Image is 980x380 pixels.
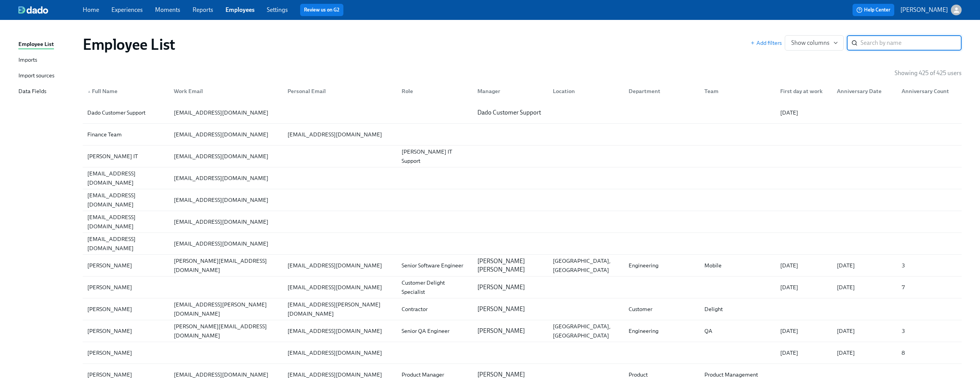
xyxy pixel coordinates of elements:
[18,56,77,65] a: Imports
[284,348,395,357] div: [EMAIL_ADDRESS][DOMAIN_NAME]
[471,84,547,99] div: Manager
[626,326,698,336] div: Engineering
[701,305,774,314] div: Delight
[84,84,168,99] div: ▲Full Name
[399,87,471,96] div: Role
[84,234,168,253] div: [EMAIL_ADDRESS][DOMAIN_NAME]
[477,370,544,379] p: [PERSON_NAME]
[774,84,831,99] div: First day at work
[84,87,168,96] div: Full Name
[834,283,895,292] div: [DATE]
[84,152,168,161] div: [PERSON_NAME] IT
[83,167,962,189] div: [EMAIL_ADDRESS][DOMAIN_NAME][EMAIL_ADDRESS][DOMAIN_NAME]
[83,255,962,277] a: [PERSON_NAME][PERSON_NAME][EMAIL_ADDRESS][DOMAIN_NAME][EMAIL_ADDRESS][DOMAIN_NAME]Senior Software...
[83,320,962,342] div: [PERSON_NAME][PERSON_NAME][EMAIL_ADDRESS][DOMAIN_NAME][EMAIL_ADDRESS][DOMAIN_NAME]Senior QA Engin...
[284,283,395,292] div: [EMAIL_ADDRESS][DOMAIN_NAME]
[18,6,83,14] a: dado
[626,305,698,314] div: Customer
[171,322,282,340] div: [PERSON_NAME][EMAIL_ADDRESS][DOMAIN_NAME]
[399,370,471,379] div: Product Manager
[834,348,895,357] div: [DATE]
[83,342,962,364] a: [PERSON_NAME][EMAIL_ADDRESS][DOMAIN_NAME][DATE][DATE]8
[84,348,168,357] div: [PERSON_NAME]
[84,213,168,231] div: [EMAIL_ADDRESS][DOMAIN_NAME]
[83,102,962,123] div: Dado Customer Support[EMAIL_ADDRESS][DOMAIN_NAME]Dado Customer Support[DATE]
[171,108,282,117] div: [EMAIL_ADDRESS][DOMAIN_NAME]
[84,261,168,270] div: [PERSON_NAME]
[18,6,48,14] img: dado
[399,326,471,336] div: Senior QA Engineer
[18,40,54,49] div: Employee List
[284,261,395,270] div: [EMAIL_ADDRESS][DOMAIN_NAME]
[225,6,255,13] a: Employees
[898,283,960,292] div: 7
[18,87,77,97] a: Data Fields
[83,124,962,146] a: Finance Team[EMAIL_ADDRESS][DOMAIN_NAME][EMAIL_ADDRESS][DOMAIN_NAME]
[701,370,774,379] div: Product Management
[168,84,282,99] div: Work Email
[701,261,774,270] div: Mobile
[18,87,46,97] div: Data Fields
[698,84,774,99] div: Team
[83,277,962,298] div: [PERSON_NAME][EMAIL_ADDRESS][DOMAIN_NAME]Customer Delight Specialist[PERSON_NAME][DATE][DATE]7
[84,370,168,379] div: [PERSON_NAME]
[399,261,471,270] div: Senior Software Engineer
[84,305,168,314] div: [PERSON_NAME]
[171,174,282,183] div: [EMAIL_ADDRESS][DOMAIN_NAME]
[777,108,831,117] div: [DATE]
[834,261,895,270] div: [DATE]
[831,84,895,99] div: Anniversary Date
[284,87,395,96] div: Personal Email
[84,191,168,209] div: [EMAIL_ADDRESS][DOMAIN_NAME]
[171,370,282,379] div: [EMAIL_ADDRESS][DOMAIN_NAME]
[171,152,282,161] div: [EMAIL_ADDRESS][DOMAIN_NAME]
[83,277,962,298] a: [PERSON_NAME][EMAIL_ADDRESS][DOMAIN_NAME]Customer Delight Specialist[PERSON_NAME][DATE][DATE]7
[477,327,544,335] p: [PERSON_NAME]
[193,6,213,13] a: Reports
[284,300,395,318] div: [EMAIL_ADDRESS][PERSON_NAME][DOMAIN_NAME]
[84,169,168,187] div: [EMAIL_ADDRESS][DOMAIN_NAME]
[477,108,544,117] p: Dado Customer Support
[900,5,962,15] button: [PERSON_NAME]
[83,255,962,276] div: [PERSON_NAME][PERSON_NAME][EMAIL_ADDRESS][DOMAIN_NAME][EMAIL_ADDRESS][DOMAIN_NAME]Senior Software...
[84,130,168,139] div: Finance Team
[477,257,544,274] p: [PERSON_NAME] [PERSON_NAME]
[895,69,962,77] p: Showing 425 of 425 users
[861,35,962,51] input: Search by name
[701,326,774,336] div: QA
[83,189,962,211] div: [EMAIL_ADDRESS][DOMAIN_NAME][EMAIL_ADDRESS][DOMAIN_NAME]
[84,283,168,292] div: [PERSON_NAME]
[83,6,99,13] a: Home
[898,326,960,336] div: 3
[83,211,962,233] a: [EMAIL_ADDRESS][DOMAIN_NAME][EMAIL_ADDRESS][DOMAIN_NAME]
[83,146,962,167] div: [PERSON_NAME] IT[EMAIL_ADDRESS][DOMAIN_NAME][PERSON_NAME] IT Support
[626,370,698,379] div: Product
[171,87,282,96] div: Work Email
[18,71,77,81] a: Import sources
[399,147,471,165] div: [PERSON_NAME] IT Support
[777,87,831,96] div: First day at work
[898,87,960,96] div: Anniversary Count
[399,278,471,296] div: Customer Delight Specialist
[626,261,698,270] div: Engineering
[626,87,698,96] div: Department
[791,39,837,47] span: Show columns
[750,39,782,47] button: Add filters
[898,261,960,270] div: 3
[84,108,168,117] div: Dado Customer Support
[83,189,962,211] a: [EMAIL_ADDRESS][DOMAIN_NAME][EMAIL_ADDRESS][DOMAIN_NAME]
[777,348,831,357] div: [DATE]
[171,239,282,248] div: [EMAIL_ADDRESS][DOMAIN_NAME]
[300,4,343,16] button: Review us on G2
[834,326,895,336] div: [DATE]
[777,261,831,270] div: [DATE]
[87,90,91,93] span: ▲
[785,35,844,51] button: Show columns
[171,195,282,205] div: [EMAIL_ADDRESS][DOMAIN_NAME]
[395,84,471,99] div: Role
[284,370,395,379] div: [EMAIL_ADDRESS][DOMAIN_NAME]
[304,6,340,14] a: Review us on G2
